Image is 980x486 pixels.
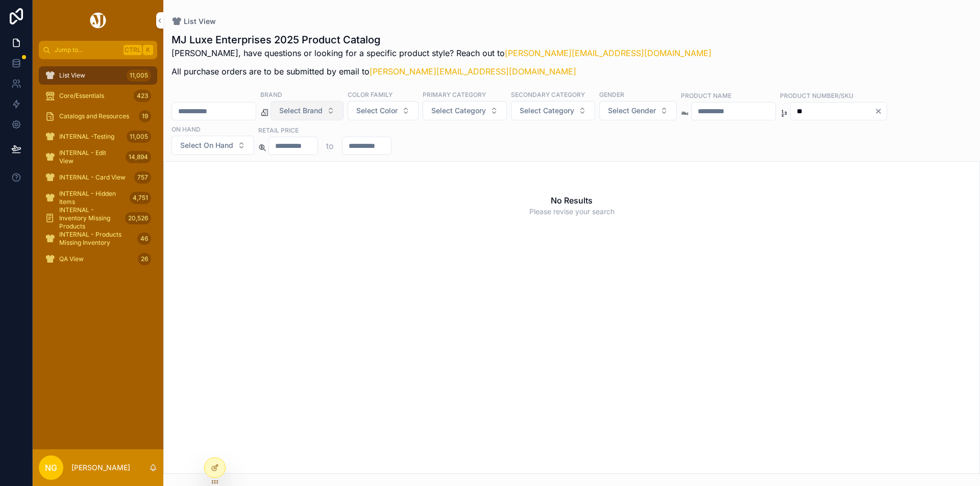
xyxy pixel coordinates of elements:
label: Retail Price [258,125,299,135]
img: App logo [88,12,108,29]
label: Product Name [681,91,731,100]
div: 757 [134,171,151,184]
label: Color Family [348,90,393,99]
span: INTERNAL - Products Missing Inventory [59,231,133,247]
label: Product Number/SKU [780,91,853,100]
span: Select Brand [279,106,323,116]
span: QA View [59,255,84,263]
div: scrollable content [33,59,163,282]
span: INTERNAL - Hidden Items [59,190,126,206]
label: On Hand [171,124,201,134]
span: Select Gender [608,106,656,116]
span: Select Category [520,106,574,116]
label: Brand [260,90,282,99]
span: Please revise your search [529,207,615,217]
a: INTERNAL - Products Missing Inventory46 [39,229,157,248]
div: 11,005 [127,131,151,143]
button: Clear [874,107,887,115]
div: 4,751 [130,192,151,204]
p: [PERSON_NAME] [71,463,130,473]
span: Select Color [356,106,398,116]
a: INTERNAL - Inventory Missing Products20,526 [39,209,157,227]
span: List View [184,16,216,27]
a: INTERNAL - Card View757 [39,168,157,187]
a: Core/Essentials423 [39,87,157,105]
p: [PERSON_NAME], have questions or looking for a specific product style? Reach out to [171,47,712,59]
span: INTERNAL - Inventory Missing Products [59,206,121,231]
div: 14,894 [126,151,151,163]
button: Select Button [423,101,507,120]
span: INTERNAL - Card View [59,173,126,182]
span: NG [45,462,57,474]
button: Select Button [599,101,677,120]
div: 11,005 [127,69,151,82]
p: to [326,140,334,152]
span: Jump to... [55,46,119,54]
span: K [144,46,152,54]
a: [PERSON_NAME][EMAIL_ADDRESS][DOMAIN_NAME] [505,48,712,58]
span: Select On Hand [180,140,233,150]
span: INTERNAL -Testing [59,133,114,141]
a: INTERNAL - Edit View14,894 [39,148,157,166]
div: 19 [139,110,151,122]
a: List View [171,16,216,27]
button: Select Button [348,101,419,120]
button: Select Button [271,101,344,120]
a: INTERNAL - Hidden Items4,751 [39,189,157,207]
a: List View11,005 [39,66,157,85]
span: Select Category [431,106,486,116]
h1: MJ Luxe Enterprises 2025 Product Catalog [171,33,712,47]
button: Select Button [511,101,595,120]
div: 26 [138,253,151,265]
span: Ctrl [124,45,142,55]
a: QA View26 [39,250,157,268]
h2: No Results [551,194,593,207]
label: Secondary Category [511,90,585,99]
span: INTERNAL - Edit View [59,149,121,165]
a: INTERNAL -Testing11,005 [39,127,157,146]
div: 20,526 [125,212,151,224]
span: Core/Essentials [59,92,104,100]
label: Primary Category [423,90,486,99]
label: Gender [599,90,624,99]
span: List View [59,71,85,80]
button: Jump to...CtrlK [39,41,157,59]
div: 46 [137,233,151,245]
button: Select Button [171,136,254,155]
div: 423 [134,90,151,102]
p: All purchase orders are to be submitted by email to [171,65,712,78]
a: Catalogs and Resources19 [39,107,157,125]
span: Catalogs and Resources [59,112,129,120]
a: [PERSON_NAME][EMAIL_ADDRESS][DOMAIN_NAME] [370,66,576,76]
